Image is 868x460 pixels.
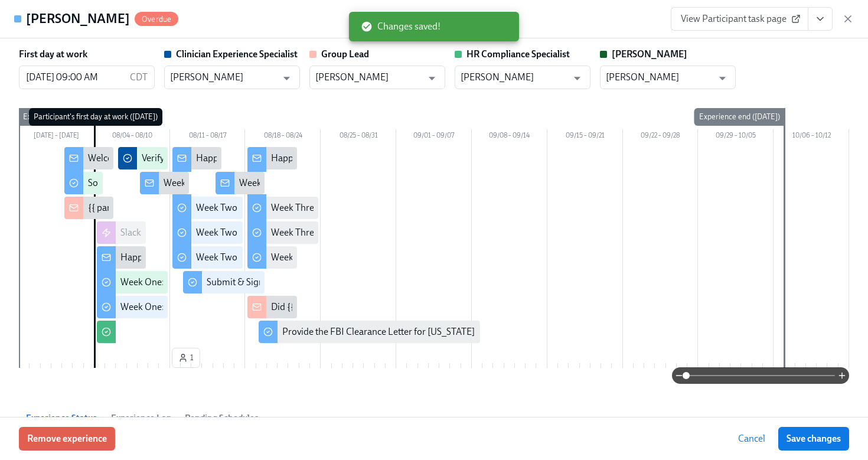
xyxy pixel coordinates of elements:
[94,129,170,145] div: 08/04 – 08/10
[120,251,187,264] div: Happy First Day!
[111,411,171,425] span: Experience Log
[774,129,849,145] div: 10/06 – 10/12
[671,7,808,31] a: View Participant task page
[681,13,798,25] span: View Participant task page
[568,69,586,87] button: Open
[196,226,407,239] div: Week Two: Core Processes (~1.25 hours to complete)
[321,129,396,145] div: 08/25 – 08/31
[196,201,426,214] div: Week Two: Get To Know Your Role (~4 hours to complete)
[120,276,394,289] div: Week One: Welcome To Charlie Health Tasks! (~3 hours to complete)
[27,433,107,445] span: Remove experience
[271,152,408,165] div: Happy Final Week of Onboarding!
[29,108,162,126] div: Participant's first day at work ([DATE])
[271,226,579,239] div: Week Three: Ethics, Conduct, & Legal Responsibilities (~5 hours to complete)
[396,129,472,145] div: 09/01 – 09/07
[271,251,517,264] div: Week Three: Final Onboarding Tasks (~1.5 hours to complete)
[271,301,494,314] div: Did {{ participant.fullName }} Schedule A Meet & Greet?
[466,48,570,60] strong: HR Compliance Specialist
[196,152,269,165] div: Happy Week Two!
[170,129,246,145] div: 08/11 – 08/17
[698,129,774,145] div: 09/29 – 10/05
[196,251,454,264] div: Week Two: Compliance Crisis Response (~1.5 hours to complete)
[271,201,590,214] div: Week Three: Cultural Competence & Special Populations (~3 hours to complete)
[787,433,841,445] span: Save changes
[135,15,178,24] span: Overdue
[623,129,699,145] div: 09/22 – 09/28
[738,433,765,445] span: Cancel
[547,129,623,145] div: 09/15 – 09/21
[88,201,285,214] div: {{ participant.fullName }} has started onboarding
[120,301,377,314] div: Week One: Essential Compliance Tasks (~6.5 hours to complete)
[164,177,286,190] div: Week One Onboarding Recap!
[178,352,194,364] span: 1
[207,276,626,289] div: Submit & Sign The [US_STATE] Disclosure Form (Time Sensitive!) and the [US_STATE] Background Check
[19,427,115,451] button: Remove experience
[19,129,94,145] div: [DATE] – [DATE]
[176,48,298,60] strong: Clinician Experience Specialist
[172,348,200,368] button: 1
[612,48,687,60] strong: [PERSON_NAME]
[19,48,87,61] label: First day at work
[321,48,369,60] strong: Group Lead
[120,226,169,239] div: Slack Invites
[694,108,785,126] div: Experience end ([DATE])
[472,129,547,145] div: 09/08 – 09/14
[778,427,849,451] button: Save changes
[361,20,440,33] span: Changes saved!
[423,69,441,87] button: Open
[239,177,361,190] div: Week Two Onboarding Recap!
[88,152,242,165] div: Welcome To The Charlie Health Team!
[282,325,475,338] div: Provide the FBI Clearance Letter for [US_STATE]
[88,177,153,190] div: Software Set-Up
[185,411,259,425] span: Pending Schedules
[808,7,833,31] button: View task page
[142,152,311,165] div: Verify Elation for {{ participant.fullName }}
[245,129,321,145] div: 08/18 – 08/24
[130,71,148,84] p: CDT
[26,10,130,28] h4: [PERSON_NAME]
[713,69,732,87] button: Open
[278,69,296,87] button: Open
[730,427,774,451] button: Cancel
[26,411,97,425] span: Experience Status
